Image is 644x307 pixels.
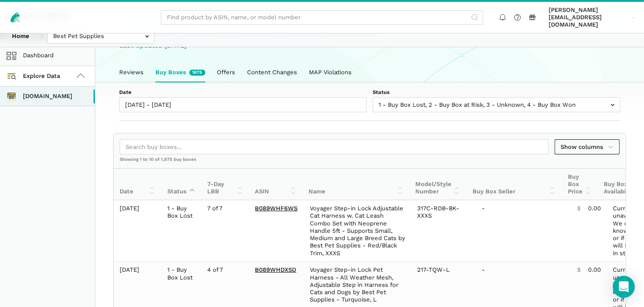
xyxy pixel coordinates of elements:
[202,200,249,262] td: 7 of 7
[120,139,549,154] input: Search buy boxes...
[9,71,61,82] span: Explore Data
[561,143,614,152] span: Show columns
[255,205,298,212] a: B089WHF6WS
[555,139,620,154] a: Show columns
[149,63,211,82] a: Buy Boxes1875
[119,88,367,96] label: Date
[373,97,620,112] input: 1 - Buy Box Lost, 2 - Buy Box at Risk, 3 - Unknown, 4 - Buy Box Won
[410,169,467,200] th: Model/Style Number: activate to sort column ascending
[202,169,249,200] th: 7-Day LBB : activate to sort column ascending
[562,169,598,200] th: Buy Box Price: activate to sort column ascending
[255,266,297,273] a: B089WHDXSD
[242,63,303,82] a: Content Changes
[578,205,581,212] span: $
[303,169,410,200] th: Name: activate to sort column ascending
[161,169,202,200] th: Status: activate to sort column descending
[578,266,581,274] span: $
[373,88,620,96] label: Status
[549,6,629,29] span: [PERSON_NAME][EMAIL_ADDRESS][DOMAIN_NAME]
[303,63,358,82] a: MAP Violations
[114,200,161,262] td: [DATE]
[211,63,242,82] a: Offers
[613,276,635,298] div: Open Intercom Messenger
[588,266,601,274] span: 0.00
[412,200,476,262] td: 317C-RDB-BK-XXXS
[113,63,149,82] a: Reviews
[161,200,202,262] td: 1 - Buy Box Lost
[546,5,638,30] a: [PERSON_NAME][EMAIL_ADDRESS][DOMAIN_NAME]
[114,156,626,168] div: Showing 1 to 10 of 1,875 buy boxes
[189,70,205,76] span: New buy boxes in the last week
[249,169,303,200] th: ASIN: activate to sort column ascending
[467,169,562,200] th: Buy Box Seller: activate to sort column ascending
[114,169,161,200] th: Date: activate to sort column ascending
[304,200,412,262] td: Voyager Step-in Lock Adjustable Cat Harness w. Cat Leash Combo Set with Neoprene Handle 5ft - Sup...
[6,29,35,44] a: Home
[476,200,572,262] td: -
[47,29,154,44] input: Best Pet Supplies
[161,10,483,25] input: Find product by ASIN, name, or model number
[588,205,601,212] span: 0.00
